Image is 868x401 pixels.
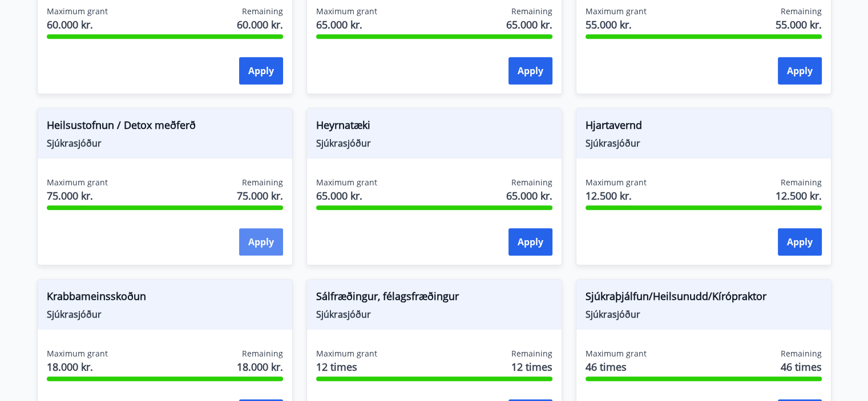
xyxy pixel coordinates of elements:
span: Remaining [242,348,283,359]
span: Remaining [781,177,822,188]
span: Sálfræðingur, félagsfræðingur [316,289,552,308]
span: Remaining [511,6,552,17]
button: Apply [508,228,552,256]
span: 46 times [781,359,822,374]
span: Sjúkrasjóður [47,137,283,149]
button: Apply [778,57,822,84]
span: Remaining [242,6,283,17]
span: Sjúkraþjálfun/Heilsunudd/Kírópraktor [586,289,822,308]
button: Apply [239,228,283,256]
span: Krabbameinsskoðun [47,289,283,308]
span: 65.000 kr. [506,17,552,32]
span: 65.000 kr. [316,17,377,32]
span: Maximum grant [47,348,108,359]
span: Sjúkrasjóður [586,308,822,321]
span: 75.000 kr. [47,188,108,203]
span: Remaining [511,348,552,359]
span: Remaining [781,6,822,17]
span: Maximum grant [47,6,108,17]
button: Apply [508,57,552,84]
span: Heyrnatæki [316,118,552,137]
span: Remaining [781,348,822,359]
span: 55.000 kr. [586,17,647,32]
span: Maximum grant [316,348,377,359]
span: Maximum grant [47,177,108,188]
span: Hjartavernd [586,118,822,137]
span: Heilsustofnun / Detox meðferð [47,118,283,137]
span: Maximum grant [316,6,377,17]
span: 12 times [316,359,377,374]
span: 55.000 kr. [776,17,822,32]
span: Sjúkrasjóður [316,308,552,321]
span: 65.000 kr. [316,188,377,203]
span: Maximum grant [586,6,647,17]
span: 12 times [511,359,552,374]
button: Apply [239,57,283,84]
span: Sjúkrasjóður [47,308,283,321]
span: Maximum grant [586,177,647,188]
span: 12.500 kr. [586,188,647,203]
span: Sjúkrasjóður [586,137,822,149]
button: Apply [778,228,822,256]
span: 60.000 kr. [237,17,283,32]
span: Sjúkrasjóður [316,137,552,149]
span: Maximum grant [586,348,647,359]
span: 65.000 kr. [506,188,552,203]
span: 12.500 kr. [776,188,822,203]
span: 75.000 kr. [237,188,283,203]
span: 60.000 kr. [47,17,108,32]
span: Remaining [242,177,283,188]
span: 46 times [586,359,647,374]
span: 18.000 kr. [237,359,283,374]
span: Maximum grant [316,177,377,188]
span: Remaining [511,177,552,188]
span: 18.000 kr. [47,359,108,374]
